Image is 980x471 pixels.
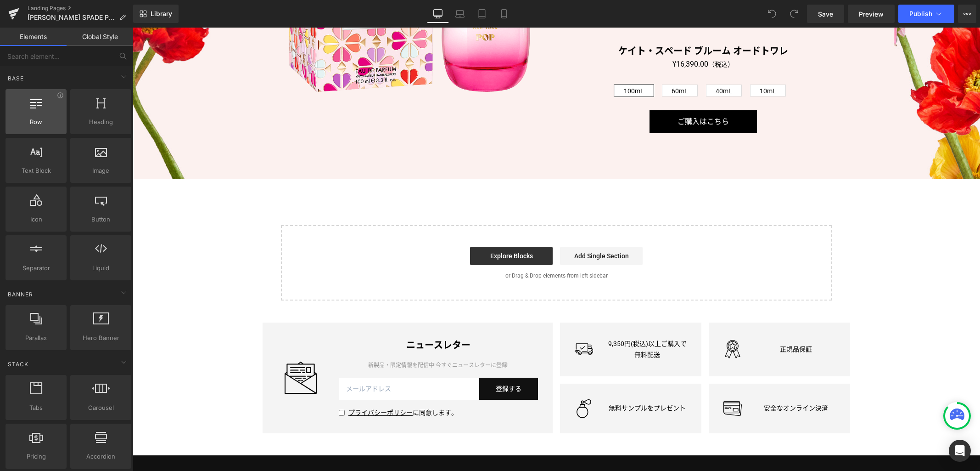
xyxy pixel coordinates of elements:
span: Stack [7,360,29,369]
span: Banner [7,290,34,299]
span: Save [818,9,833,19]
button: More [958,5,976,23]
span: Liquid [73,263,129,273]
span: Publish [909,10,932,17]
span: 60mL [539,57,555,68]
a: Desktop [427,5,449,23]
span: Text Block [8,166,64,176]
span: Separator [8,263,64,273]
a: Laptop [449,5,471,23]
a: Tablet [471,5,493,23]
button: Undo [763,5,781,23]
a: Add Single Section [427,219,510,238]
input: メールアドレス [206,350,347,373]
span: [PERSON_NAME] SPADE POP｜[PERSON_NAME] [GEOGRAPHIC_DATA]｜香水・フレグランス [28,14,116,21]
a: ご購入はこちら [517,83,624,106]
a: Preview [848,5,895,23]
button: Publish [898,5,954,23]
img: Icon_Quality.svg [591,312,609,331]
span: 100mL [491,57,511,68]
span: Button [73,215,129,224]
img: Icon_Shipping.svg [442,312,460,331]
p: 9,350円(税込)以上ご購入で無料配送 [475,311,554,333]
span: ご購入はこちら [545,90,596,98]
img: Icon_Perfume.svg [442,372,460,390]
p: 無料サンプルをプレゼント [475,375,554,386]
span: Preview [859,9,884,19]
span: 40mL [583,57,599,68]
span: 10mL [627,57,644,68]
label: に同意します。 [216,380,325,391]
span: Base [7,74,25,83]
span: Library [151,10,172,18]
a: Landing Pages [28,5,133,12]
a: プライバシーポリシー [216,381,280,389]
span: Pricing [8,452,64,461]
img: Icon_CreditCard.svg [591,372,609,390]
img: Icon_Newsletter.svg [152,334,184,366]
a: ケイト・スペード ブルーム オードトワレ [486,18,655,29]
h4: ニュースレター [206,310,405,326]
span: Image [73,166,129,176]
span: ¥16,390.00 [540,30,576,43]
div: Open Intercom Messenger [949,440,971,462]
a: Explore Blocks [337,219,420,238]
div: （税込） [428,30,713,43]
p: 新製品・限定情報を配信中!今すぐニュースレターに登録! [206,333,405,343]
p: 安全なオンライン決済 [624,375,703,386]
p: or Drag & Drop elements from left sidebar [163,245,684,251]
span: Parallax [8,333,64,343]
a: New Library [133,5,179,23]
span: する [376,356,389,367]
button: 登録する [347,350,405,373]
span: Hero Banner [73,333,129,343]
button: Redo [785,5,803,23]
span: Row [8,117,64,127]
span: Accordion [73,452,129,461]
span: Tabs [8,403,64,413]
a: Global Style [67,28,133,46]
span: Heading [73,117,129,127]
span: Icon [8,215,64,224]
span: Carousel [73,403,129,413]
div: View Information [57,92,64,99]
a: Mobile [493,5,515,23]
p: 正規品保証 [624,316,703,328]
